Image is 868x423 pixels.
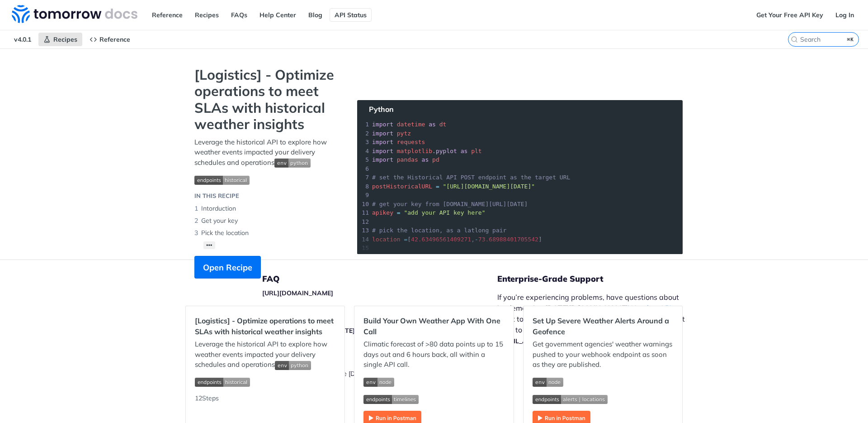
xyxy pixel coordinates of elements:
[275,361,311,370] img: env
[628,303,671,312] a: Weather API
[195,377,335,387] span: Expand image
[195,315,335,337] h2: [Logistics] - Optimize operations to meet SLAs with historical weather insights
[533,394,673,404] span: Expand image
[194,67,339,133] strong: [Logistics] - Optimize operations to meet SLAs with historical weather insights
[195,378,250,387] img: endpoint
[533,377,673,387] span: Expand image
[363,315,504,337] h2: Build Your Own Weather App With One Call
[363,377,504,387] span: Expand image
[194,176,250,185] img: endpoint
[194,215,339,227] li: Get your key
[147,8,188,22] a: Reference
[194,192,239,201] div: IN THIS RECIPE
[203,261,252,274] span: Open Recipe
[194,174,339,185] span: Expand image
[275,360,311,369] span: Expand image
[363,339,504,370] p: Climatic forecast of >80 data points up to 15 days out and 6 hours back, all within a single API ...
[190,8,224,22] a: Recipes
[12,5,137,23] img: Tomorrow.io Weather API Docs
[533,339,673,370] p: Get government agencies' weather warnings pushed to your webhook endpoint as soon as they are pub...
[194,256,261,279] button: Open Recipe
[195,339,335,370] p: Leverage the historical API to explore how weather events impacted your delivery schedules and op...
[255,8,301,22] a: Help Center
[363,395,419,404] img: endpoint
[791,36,798,43] svg: Search
[330,8,372,22] a: API Status
[194,202,339,215] li: Intorduction
[85,33,135,46] a: Reference
[533,378,563,387] img: env
[845,35,856,44] kbd: ⌘K
[533,395,608,404] img: endpoint
[533,315,673,337] h2: Set Up Severe Weather Alerts Around a Geofence
[38,33,82,46] a: Recipes
[363,413,421,422] a: Expand image
[533,413,590,422] a: Expand image
[226,8,252,22] a: FAQs
[99,35,130,43] span: Reference
[363,394,504,404] span: Expand image
[53,35,77,43] span: Recipes
[830,8,859,22] a: Log In
[194,227,339,239] li: Pick the location
[203,241,215,249] button: •••
[9,33,36,46] span: v4.0.1
[194,137,339,168] p: Leverage the historical API to explore how weather events impacted your delivery schedules and op...
[274,158,311,167] span: Expand image
[274,159,311,168] img: env
[363,378,394,387] img: env
[303,8,327,22] a: Blog
[751,8,828,22] a: Get Your Free API Key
